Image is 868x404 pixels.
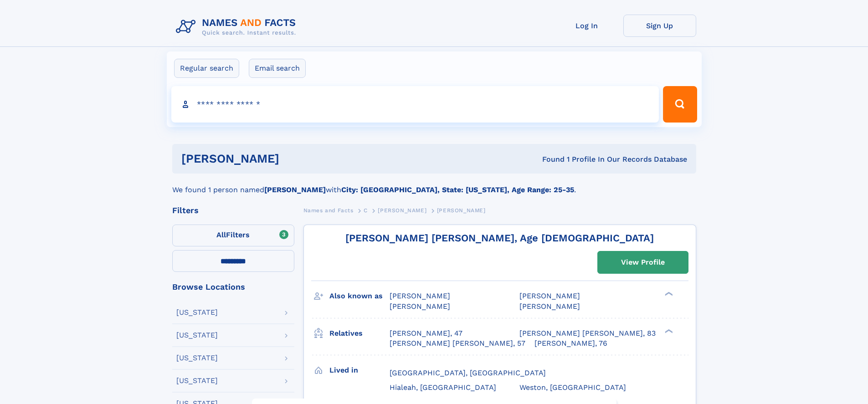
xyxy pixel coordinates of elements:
span: [PERSON_NAME] [519,302,580,311]
span: All [216,230,226,239]
div: ❯ [663,291,673,297]
a: C [364,205,368,216]
span: [PERSON_NAME] [437,207,486,214]
a: View Profile [598,251,688,273]
a: [PERSON_NAME] [378,205,426,216]
a: Log In [550,15,623,37]
a: Names and Facts [303,205,354,216]
div: Browse Locations [172,283,294,291]
label: Filters [172,225,294,246]
span: [PERSON_NAME] [519,291,580,300]
img: Logo Names and Facts [172,15,303,39]
div: [US_STATE] [176,332,218,339]
div: We found 1 person named with . [172,174,696,195]
a: [PERSON_NAME] [PERSON_NAME], Age [DEMOGRAPHIC_DATA] [345,232,654,244]
a: Sign Up [623,15,696,37]
span: [GEOGRAPHIC_DATA], [GEOGRAPHIC_DATA] [390,368,546,377]
span: Weston, [GEOGRAPHIC_DATA] [519,383,626,392]
span: C [364,207,368,214]
a: [PERSON_NAME], 76 [534,338,607,348]
a: [PERSON_NAME], 47 [390,328,462,338]
h1: [PERSON_NAME] [181,153,411,164]
h3: Also known as [329,288,390,304]
a: [PERSON_NAME] [PERSON_NAME], 83 [519,328,656,338]
div: View Profile [621,252,665,273]
b: [PERSON_NAME] [264,185,326,194]
span: [PERSON_NAME] [390,291,450,300]
div: Filters [172,206,294,215]
b: City: [GEOGRAPHIC_DATA], State: [US_STATE], Age Range: 25-35 [341,185,574,194]
input: search input [171,86,659,123]
button: Search Button [663,86,697,123]
h3: Lived in [329,363,390,378]
span: [PERSON_NAME] [378,207,426,214]
label: Email search [249,59,306,78]
div: ❯ [663,328,673,334]
label: Regular search [174,59,239,78]
div: [US_STATE] [176,377,218,384]
div: [US_STATE] [176,354,218,362]
a: [PERSON_NAME] [PERSON_NAME], 57 [390,338,525,348]
div: [US_STATE] [176,309,218,316]
span: Hialeah, [GEOGRAPHIC_DATA] [390,383,496,392]
span: [PERSON_NAME] [390,302,450,311]
div: Found 1 Profile In Our Records Database [411,154,687,164]
h3: Relatives [329,326,390,341]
